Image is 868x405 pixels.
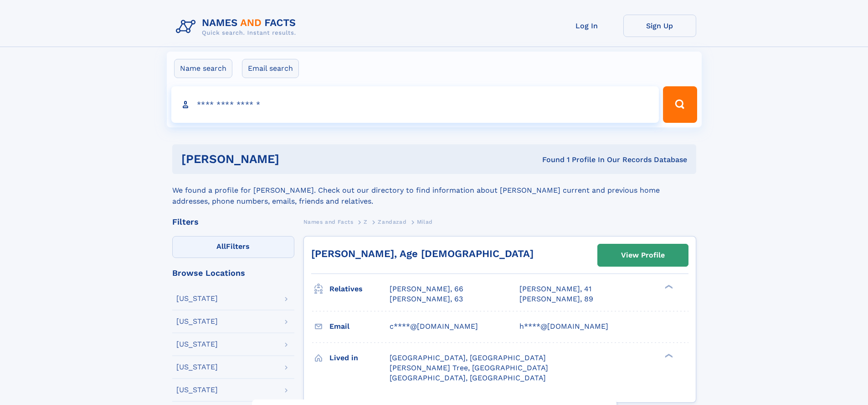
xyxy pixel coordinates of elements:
[176,386,218,394] div: [US_STATE]
[550,15,623,37] a: Log In
[176,363,218,371] div: [US_STATE]
[329,281,390,297] h3: Relatives
[216,242,226,251] span: All
[417,219,433,225] span: Milad
[329,319,390,334] h3: Email
[411,155,687,165] div: Found 1 Profile In Our Records Database
[242,59,299,78] label: Email search
[172,236,294,258] label: Filters
[390,294,463,304] a: [PERSON_NAME], 63
[176,341,218,348] div: [US_STATE]
[663,284,673,290] div: ❯
[519,294,593,304] a: [PERSON_NAME], 89
[519,284,591,294] a: [PERSON_NAME], 41
[390,363,548,372] span: [PERSON_NAME] Tree, [GEOGRAPHIC_DATA]
[311,248,534,259] a: [PERSON_NAME], Age [DEMOGRAPHIC_DATA]
[378,216,406,227] a: Zandazad
[303,216,354,227] a: Names and Facts
[176,295,218,302] div: [US_STATE]
[390,373,546,382] span: [GEOGRAPHIC_DATA], [GEOGRAPHIC_DATA]
[171,86,659,123] input: search input
[181,153,411,165] h1: [PERSON_NAME]
[364,216,368,227] a: Z
[621,245,665,266] div: View Profile
[172,15,303,39] img: Logo Names and Facts
[390,353,546,362] span: [GEOGRAPHIC_DATA], [GEOGRAPHIC_DATA]
[329,350,390,366] h3: Lived in
[598,244,688,266] a: View Profile
[390,284,463,294] a: [PERSON_NAME], 66
[176,318,218,325] div: [US_STATE]
[663,352,673,358] div: ❯
[172,174,696,207] div: We found a profile for [PERSON_NAME]. Check out our directory to find information about [PERSON_N...
[172,218,294,226] div: Filters
[364,219,368,225] span: Z
[378,219,406,225] span: Zandazad
[174,59,232,78] label: Name search
[623,15,696,37] a: Sign Up
[663,86,697,123] button: Search Button
[172,269,294,277] div: Browse Locations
